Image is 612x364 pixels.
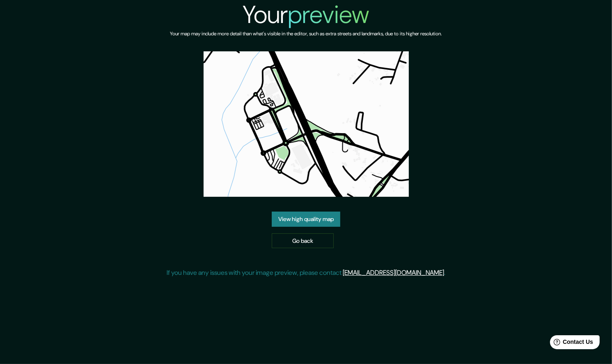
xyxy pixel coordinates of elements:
img: created-map-preview [204,51,409,197]
p: If you have any issues with your image preview, please contact . [167,268,445,278]
h6: Your map may include more detail than what's visible in the editor, such as extra streets and lan... [170,30,442,38]
a: View high quality map [272,212,340,227]
iframe: Help widget launcher [539,332,603,355]
a: [EMAIL_ADDRESS][DOMAIN_NAME] [343,268,444,277]
a: Go back [272,233,334,249]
